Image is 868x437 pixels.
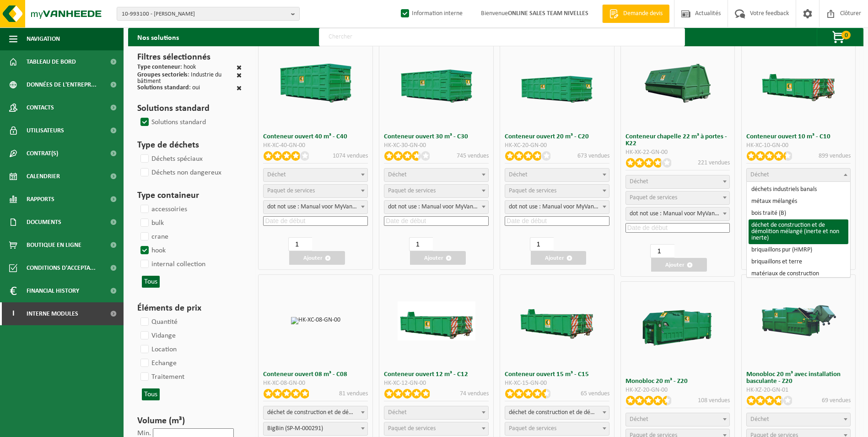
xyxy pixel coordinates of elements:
label: Déchets spéciaux [139,152,203,166]
span: Groupes sectoriels [137,71,188,78]
label: Information interne [399,7,463,21]
span: Utilisateurs [27,119,64,142]
p: 221 vendues [698,158,730,168]
span: dot not use : Manual voor MyVanheede [626,208,730,220]
span: dot not use : Manual voor MyVanheede [505,200,609,214]
input: Date de début [384,216,489,226]
div: HK-XK-22-GN-00 [625,149,730,156]
span: Interne modules [27,302,78,325]
img: HK-XC-08-GN-00 [291,317,340,324]
div: : hook [137,64,196,72]
div: HK-XZ-20-GN-01 [746,387,851,393]
span: déchet de construction et de démolition mélangé (inerte et non inerte) [263,406,368,420]
span: déchet de construction et de démolition mélangé (inerte et non inerte) [264,406,367,419]
h2: Nos solutions [128,28,188,46]
input: 1 [530,237,554,251]
button: 10-993100 - [PERSON_NAME] [117,7,300,21]
img: HK-XZ-20-GN-01 [760,301,837,340]
button: 0 [817,28,863,46]
h3: Type de déchets [137,138,242,152]
span: Boutique en ligne [27,234,81,257]
label: hook [139,244,166,257]
label: Déchets non dangereux [139,166,221,180]
h3: Conteneur ouvert 10 m³ - C10 [746,133,851,140]
span: Déchet [267,171,286,178]
div: HK-XC-20-GN-00 [505,142,609,149]
span: Données de l'entrepr... [27,73,97,96]
label: Location [139,343,177,356]
img: HK-XC-10-GN-00 [760,64,837,103]
span: Navigation [27,27,60,50]
span: déchet de construction et de démolition mélangé (inerte et non inerte) [505,406,609,420]
h3: Monobloc 20 m³ avec installation basculante - Z20 [746,371,851,385]
li: déchets industriels banals [749,184,849,196]
label: Echange [139,356,177,370]
img: HK-XC-30-GN-00 [398,64,475,103]
strong: ONLINE SALES TEAM NIVELLES [508,10,588,17]
button: Ajouter [531,251,587,265]
h3: Volume (m³) [137,414,242,428]
h3: Conteneur ouvert 15 m³ - C15 [505,371,609,378]
span: Paquet de services [630,194,677,201]
span: dot not use : Manual voor MyVanheede [384,201,488,213]
li: briquaillons et terre [749,256,849,268]
li: matériaux de construction contenant de l'amiante lié au ciment (non friable) [749,268,849,293]
span: Type conteneur [137,64,180,71]
label: internal collection [139,257,205,271]
img: HK-XK-22-GN-00 [639,64,717,103]
span: Paquet de services [509,425,556,432]
span: dot not use : Manual voor MyVanheede [505,201,609,213]
div: HK-XC-12-GN-00 [384,380,489,387]
div: HK-XC-30-GN-00 [384,142,489,149]
span: Calendrier [27,165,60,188]
h3: Conteneur ouvert 30 m³ - C30 [384,133,489,140]
label: Quantité [139,315,178,329]
p: 81 vendues [339,389,368,399]
span: dot not use : Manual voor MyVanheede [384,200,489,214]
h3: Conteneur chapelle 22 m³ à portes - K22 [625,133,730,147]
h3: Éléments de prix [137,301,242,315]
span: Financial History [27,279,79,302]
div: HK-XC-10-GN-00 [746,142,851,149]
input: 1 [288,237,312,251]
input: Chercher [319,28,685,46]
input: Date de début [625,223,730,233]
p: 899 vendues [819,151,851,161]
span: Contacts [27,96,54,119]
input: Date de début [505,216,609,226]
span: Paquet de services [267,187,315,194]
p: 65 vendues [581,389,609,399]
li: déchet de construction et de démolition mélangé (inerte et non inerte) [749,219,849,244]
h3: Conteneur ouvert 12 m³ - C12 [384,371,489,378]
span: Tableau de bord [27,50,76,73]
div: HK-XC-15-GN-00 [505,380,609,387]
button: Ajouter [410,251,466,265]
label: accessoiries [139,202,187,216]
span: Conditions d'accepta... [27,257,96,279]
span: Contrat(s) [27,142,58,165]
span: déchet de construction et de démolition mélangé (inerte et non inerte) [505,406,609,419]
span: BigBin (SP-M-000291) [263,422,368,436]
span: 0 [841,31,851,39]
img: HK-XC-12-GN-00 [398,301,475,340]
p: 1074 vendues [333,151,368,161]
div: HK-XC-40-GN-00 [263,142,368,149]
span: Paquet de services [388,187,436,194]
h3: Monobloc 20 m³ - Z20 [625,378,730,385]
button: Tous [142,276,160,288]
span: I [9,302,17,325]
span: Déchet [388,171,407,178]
span: Déchet [630,416,648,423]
span: Paquet de services [388,425,436,432]
span: Paquet de services [509,187,556,194]
h3: Filtres sélectionnés [137,50,242,64]
label: Traitement [139,370,184,384]
span: dot not use : Manual voor MyVanheede [263,200,368,214]
div: : Industrie du bâtiment [137,72,237,85]
button: Ajouter [289,251,345,265]
button: Tous [142,388,160,400]
span: dot not use : Manual voor MyVanheede [625,207,730,221]
label: Min. [137,430,151,437]
h3: Conteneur ouvert 40 m³ - C40 [263,133,368,140]
span: Documents [27,211,61,234]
